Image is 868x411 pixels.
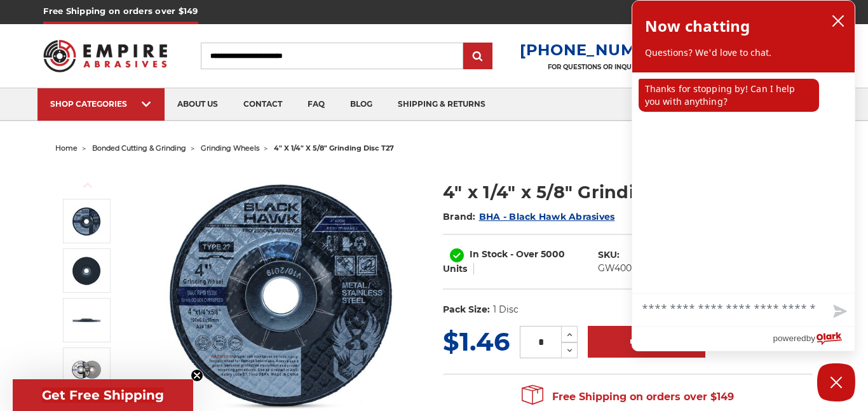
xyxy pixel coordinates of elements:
[645,13,750,39] h2: Now chatting
[773,327,855,351] a: Powered by Olark
[806,330,815,346] span: by
[72,172,103,199] button: Previous
[479,211,615,222] a: BHA - Black Hawk Abrasives
[337,88,385,121] a: blog
[274,144,394,152] span: 4" x 1/4" x 5/8" grinding disc t27
[828,11,848,30] button: close chatbox
[55,144,78,152] a: home
[470,248,508,260] span: In Stock
[443,211,476,222] span: Brand:
[823,297,855,327] button: Send message
[385,88,498,121] a: shipping & returns
[465,44,491,69] input: Submit
[598,262,635,275] dd: GW4001
[773,330,806,346] span: powered
[510,248,538,260] span: - Over
[443,180,813,205] h1: 4" x 1/4" x 5/8" Grinding Disc T27
[191,369,203,382] button: Close teaser
[295,88,337,121] a: faq
[165,88,231,121] a: about us
[231,88,295,121] a: contact
[43,32,166,80] img: Empire Abrasives
[520,41,676,59] a: [PHONE_NUMBER]
[817,363,855,401] button: Close Chatbox
[541,248,565,260] span: 5000
[522,384,734,410] span: Free Shipping on orders over $149
[92,144,186,152] a: bonded cutting & grinding
[71,304,102,336] img: 1/4 inch thick grinding wheel
[71,354,102,386] img: 4 inch BHA grinding wheels
[443,326,510,357] span: $1.46
[639,79,819,112] p: Thanks for stopping by! Can I help you with anything?
[13,379,193,411] div: Get Free ShippingClose teaser
[443,303,490,316] dt: Pack Size:
[520,63,676,71] p: FOR QUESTIONS OR INQUIRIES
[598,248,620,262] dt: SKU:
[42,387,164,403] span: Get Free Shipping
[632,72,855,293] div: chat
[645,46,842,59] p: Questions? We'd love to chat.
[443,263,467,274] span: Units
[71,255,102,286] img: Black Hawk Abrasives 4 inch grinding wheel
[71,205,102,237] img: 4" x 1/4" x 5/8" Grinding Disc
[201,144,259,152] a: grinding wheels
[493,303,519,316] dd: 1 Disc
[50,99,152,109] div: SHOP CATEGORIES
